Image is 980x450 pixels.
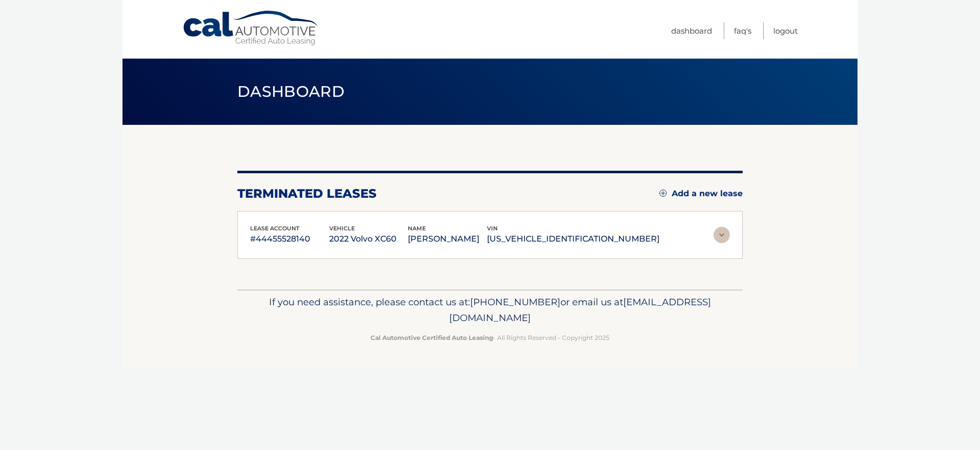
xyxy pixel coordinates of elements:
p: [PERSON_NAME] [408,232,487,246]
span: vehicle [329,225,355,232]
span: [PHONE_NUMBER] [470,296,560,308]
a: Logout [773,22,798,39]
span: Dashboard [237,82,345,101]
p: #44455528140 [250,232,329,246]
p: [US_VEHICLE_IDENTIFICATION_NUMBER] [487,232,659,246]
a: Cal Automotive [182,10,320,46]
img: add.svg [659,190,667,197]
img: accordion-rest.svg [714,227,730,243]
p: - All Rights Reserved - Copyright 2025 [244,332,736,343]
a: Add a new lease [659,189,743,199]
span: name [408,225,426,232]
span: lease account [250,225,300,232]
h2: terminated leases [237,186,377,201]
span: vin [487,225,498,232]
p: If you need assistance, please contact us at: or email us at [244,294,736,327]
p: 2022 Volvo XC60 [329,232,408,246]
a: FAQ's [734,22,751,39]
a: Dashboard [671,22,712,39]
strong: Cal Automotive Certified Auto Leasing [371,334,493,341]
